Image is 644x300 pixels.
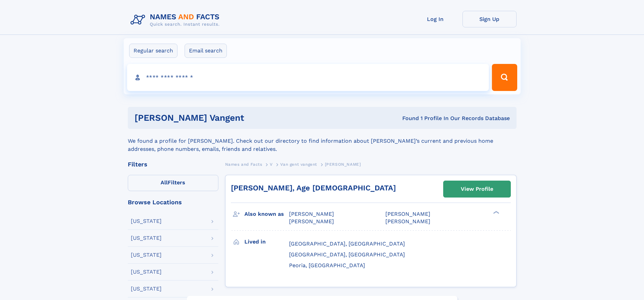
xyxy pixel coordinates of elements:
div: Browse Locations [128,199,218,205]
span: V [270,162,273,167]
div: [US_STATE] [131,235,162,241]
div: Filters [128,161,218,167]
div: [US_STATE] [131,252,162,258]
a: V [270,160,273,168]
span: [GEOGRAPHIC_DATA], [GEOGRAPHIC_DATA] [289,251,405,258]
span: [PERSON_NAME] [289,218,334,225]
input: search input [127,64,489,91]
span: [PERSON_NAME] [385,211,430,217]
span: [PERSON_NAME] [385,218,430,225]
span: [PERSON_NAME] [289,211,334,217]
img: Logo Names and Facts [128,11,225,29]
label: Regular search [129,44,177,58]
h1: [PERSON_NAME] vangent [135,114,323,122]
a: View Profile [444,181,510,197]
div: We found a profile for [PERSON_NAME]. Check out our directory to find information about [PERSON_N... [128,129,517,153]
span: Peoria, [GEOGRAPHIC_DATA] [289,262,365,269]
span: Van gent vangent [280,162,317,167]
a: [PERSON_NAME], Age [DEMOGRAPHIC_DATA] [231,184,396,192]
button: Search Button [492,64,517,91]
a: Log In [408,11,462,27]
label: Email search [185,44,227,58]
label: Filters [128,175,218,191]
span: [PERSON_NAME] [325,162,361,167]
h3: Lived in [244,236,289,248]
div: View Profile [461,181,493,197]
a: Names and Facts [225,160,262,168]
a: Van gent vangent [280,160,317,168]
span: All [161,179,168,186]
a: Sign Up [462,11,517,27]
div: [US_STATE] [131,218,162,224]
div: Found 1 Profile In Our Records Database [323,115,510,122]
span: [GEOGRAPHIC_DATA], [GEOGRAPHIC_DATA] [289,240,405,247]
h3: Also known as [244,208,289,220]
div: [US_STATE] [131,286,162,292]
div: ❯ [492,210,500,215]
div: [US_STATE] [131,269,162,275]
